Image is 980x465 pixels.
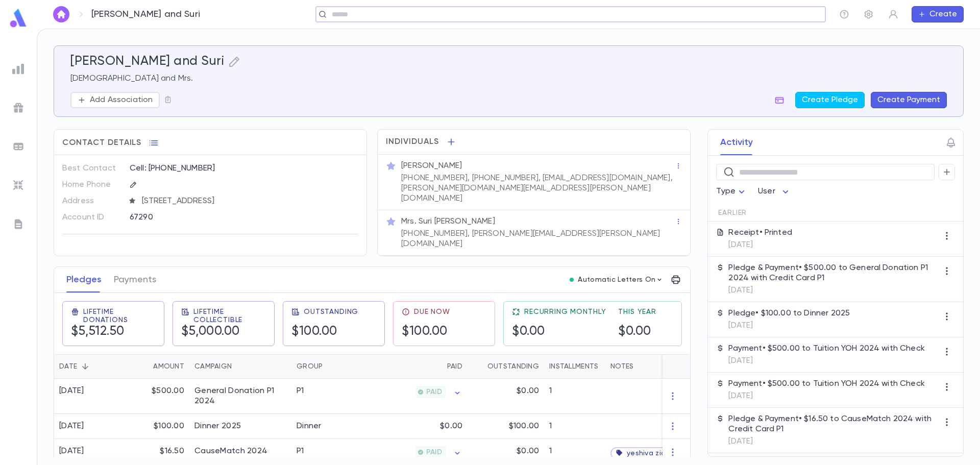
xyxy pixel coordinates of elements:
[728,414,939,434] p: Pledge & Payment • $16.50 to CauseMatch 2024 with Credit Card P1
[517,386,539,396] p: $0.00
[70,92,160,108] button: Add Association
[194,421,241,431] div: Dinner 2025
[728,344,925,354] p: Payment • $500.00 to Tuition YOH 2024 with Check
[720,130,753,155] button: Activity
[12,140,24,153] img: batches_grey.339ca447c9d9533ef1741baa751efc33.svg
[59,354,77,379] div: Date
[123,354,189,379] div: Amount
[304,308,358,316] span: Outstanding
[297,421,322,431] div: Dinner
[912,6,964,22] button: Create
[487,354,539,379] div: Outstanding
[728,321,850,331] p: [DATE]
[402,324,450,339] h5: $100.00
[123,379,189,414] div: $500.00
[123,414,189,439] div: $100.00
[62,160,121,177] p: Best Contact
[194,354,232,379] div: Campaign
[62,138,141,148] span: Contact Details
[77,358,93,375] button: Sort
[62,209,121,226] p: Account ID
[610,354,633,379] div: Notes
[70,74,947,84] p: [DEMOGRAPHIC_DATA] and Mrs.
[401,161,462,171] p: [PERSON_NAME]
[414,308,450,316] span: Due Now
[716,187,736,195] span: Type
[618,308,656,316] span: This Year
[401,229,675,249] p: [PHONE_NUMBER], [PERSON_NAME][EMAIL_ADDRESS][PERSON_NAME][DOMAIN_NAME]
[566,273,668,287] button: Automatic Letters On
[517,446,539,456] p: $0.00
[12,218,24,230] img: letters_grey.7941b92b52307dd3b8a917253454ce1c.svg
[138,196,359,206] span: [STREET_ADDRESS]
[578,276,655,284] p: Automatic Letters On
[447,354,462,379] div: Paid
[83,308,156,324] span: Lifetime Donations
[871,92,947,108] button: Create Payment
[66,267,102,292] button: Pledges
[291,324,358,339] h5: $100.00
[728,308,850,319] p: Pledge • $100.00 to Dinner 2025
[12,63,24,75] img: reports_grey.c525e4749d1bce6a11f5fe2a8de1b229.svg
[8,8,29,28] img: logo
[114,267,156,292] button: Payments
[181,324,266,339] h5: $5,000.00
[71,324,156,339] h5: $5,512.50
[59,421,84,431] div: [DATE]
[291,354,368,379] div: Group
[758,182,792,202] div: User
[401,216,495,227] p: Mrs. Suri [PERSON_NAME]
[194,386,286,406] div: General Donation P1 2024
[728,436,939,447] p: [DATE]
[90,95,153,105] p: Add Association
[70,54,224,69] h5: [PERSON_NAME] and Suri
[758,187,775,195] span: User
[524,308,606,316] span: Recurring Monthly
[728,263,939,283] p: Pledge & Payment • $500.00 to General Donation P1 2024 with Credit Card P1
[468,354,544,379] div: Outstanding
[130,160,358,176] div: Cell: [PHONE_NUMBER]
[795,92,865,108] button: Create Pledge
[728,228,792,238] p: Receipt • Printed
[627,449,702,457] span: yeshiva zichron aryeh
[12,102,24,114] img: campaigns_grey.99e729a5f7ee94e3726e6486bddda8f1.svg
[91,9,200,20] p: [PERSON_NAME] and Suri
[422,448,446,456] span: PAID
[440,421,462,431] p: $0.00
[728,285,939,296] p: [DATE]
[368,354,468,379] div: Paid
[544,354,605,379] div: Installments
[297,446,304,456] div: P1
[728,356,925,366] p: [DATE]
[549,354,598,379] div: Installments
[193,308,266,324] span: Lifetime Collectible
[194,446,267,456] div: CauseMatch 2024
[716,182,748,202] div: Type
[728,379,925,389] p: Payment • $500.00 to Tuition YOH 2024 with Check
[718,209,747,217] span: Earlier
[153,354,184,379] div: Amount
[55,10,67,18] img: home_white.a664292cf8c1dea59945f0da9f25487c.svg
[54,354,123,379] div: Date
[59,386,84,396] div: [DATE]
[62,177,121,193] p: Home Phone
[297,354,323,379] div: Group
[422,388,446,396] span: PAID
[509,421,539,431] p: $100.00
[728,240,792,250] p: [DATE]
[189,354,291,379] div: Campaign
[386,137,439,147] span: Individuals
[297,386,304,396] div: P1
[728,391,925,401] p: [DATE]
[544,379,605,414] div: 1
[401,173,675,204] p: [PHONE_NUMBER], [PHONE_NUMBER], [EMAIL_ADDRESS][DOMAIN_NAME], [PERSON_NAME][DOMAIN_NAME][EMAIL_AD...
[512,324,606,339] h5: $0.00
[59,446,84,456] div: [DATE]
[618,324,656,339] h5: $0.00
[62,193,121,209] p: Address
[605,354,733,379] div: Notes
[12,179,24,191] img: imports_grey.530a8a0e642e233f2baf0ef88e8c9fcb.svg
[544,414,605,439] div: 1
[130,209,308,225] div: 67290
